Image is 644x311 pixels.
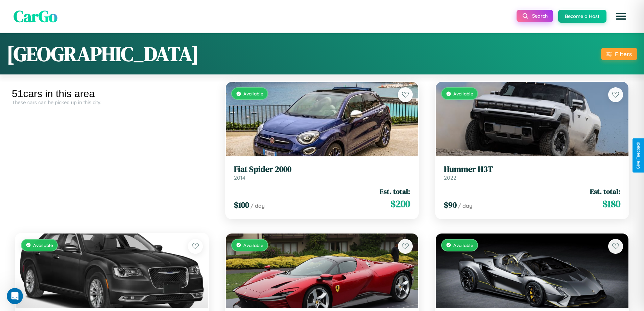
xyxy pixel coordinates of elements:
span: Available [33,242,53,248]
h3: Hummer H3T [444,164,620,174]
span: $ 200 [390,197,410,210]
span: Est. total: [590,186,620,196]
span: / day [251,202,265,209]
div: 51 cars in this area [12,88,212,99]
span: Search [532,13,548,19]
h3: Fiat Spider 2000 [234,164,410,174]
h1: [GEOGRAPHIC_DATA] [7,40,199,68]
span: 2014 [234,174,245,181]
button: Become a Host [558,10,606,23]
iframe: Intercom live chat [7,288,23,304]
span: $ 100 [234,199,249,210]
span: Available [453,91,473,96]
span: Est. total: [380,186,410,196]
span: CarGo [14,5,57,27]
span: 2022 [444,174,456,181]
span: Available [453,242,473,248]
span: / day [458,202,472,209]
button: Filters [601,48,637,60]
a: Fiat Spider 20002014 [234,164,410,181]
span: Available [243,91,263,96]
button: Open menu [612,7,630,26]
div: Filters [615,50,632,58]
span: $ 90 [444,199,457,210]
div: Give Feedback [636,142,641,169]
span: $ 180 [602,197,620,210]
a: Hummer H3T2022 [444,164,620,181]
button: Search [517,10,553,22]
div: These cars can be picked up in this city. [12,99,212,105]
span: Available [243,242,263,248]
